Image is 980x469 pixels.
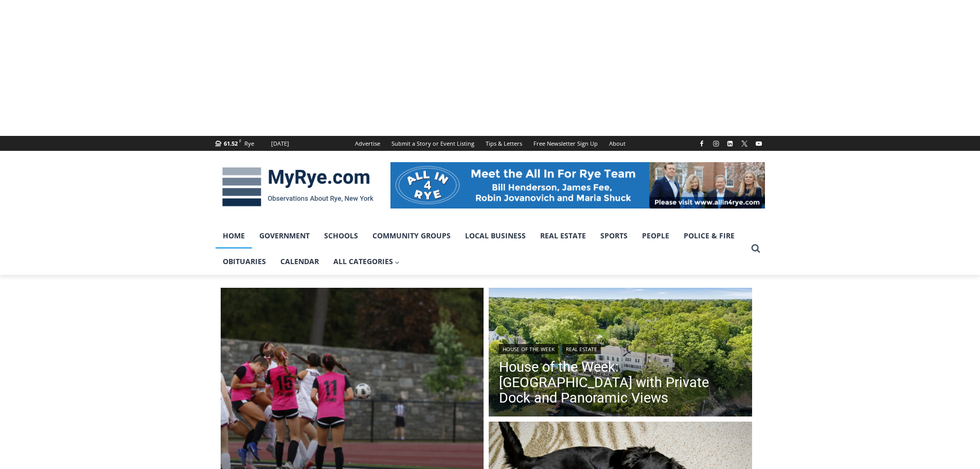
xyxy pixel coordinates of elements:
span: All Categories [333,256,400,267]
a: Read More House of the Week: Historic Rye Waterfront Estate with Private Dock and Panoramic Views [489,288,752,420]
a: About [603,136,631,151]
a: Advertise [349,136,386,151]
nav: Secondary Navigation [349,136,631,151]
a: Sports [593,223,635,249]
a: Government [252,223,317,249]
a: People [635,223,676,249]
a: Home [216,223,252,249]
a: House of the Week [499,344,558,354]
a: Local Business [458,223,533,249]
a: Police & Fire [676,223,742,249]
span: F [239,138,241,144]
a: Schools [317,223,365,249]
img: 13 Kirby Lane, Rye [489,288,752,420]
a: Obituaries [216,249,273,274]
a: Real Estate [562,344,601,354]
a: All Categories [326,249,407,274]
div: Rye [244,139,254,148]
a: Free Newsletter Sign Up [528,136,603,151]
div: | [499,342,742,354]
a: Facebook [696,137,708,150]
img: MyRye.com [216,160,380,214]
span: 61.52 [224,140,238,147]
a: Calendar [273,249,326,274]
a: Tips & Letters [480,136,528,151]
a: Real Estate [533,223,593,249]
div: [DATE] [271,139,289,148]
a: YouTube [753,137,765,150]
button: View Search Form [746,239,765,258]
a: Instagram [710,137,722,150]
img: All in for Rye [390,162,765,209]
a: X [738,137,751,150]
a: Community Groups [365,223,458,249]
a: House of the Week: [GEOGRAPHIC_DATA] with Private Dock and Panoramic Views [499,359,742,406]
nav: Primary Navigation [216,223,746,275]
a: Linkedin [724,137,736,150]
a: Submit a Story or Event Listing [386,136,480,151]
